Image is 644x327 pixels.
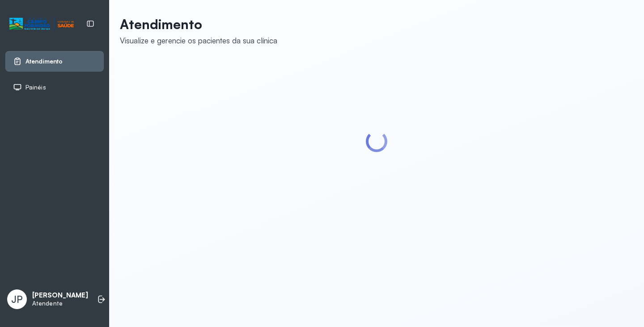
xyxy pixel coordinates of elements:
a: Atendimento [13,57,96,66]
span: Painéis [25,84,46,91]
span: JP [11,293,23,305]
span: Atendimento [25,58,63,65]
div: Visualize e gerencie os pacientes da sua clínica [120,36,277,45]
p: Atendimento [120,16,277,32]
p: Atendente [32,300,88,307]
p: [PERSON_NAME] [32,291,88,300]
img: Logotipo do estabelecimento [9,17,74,31]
